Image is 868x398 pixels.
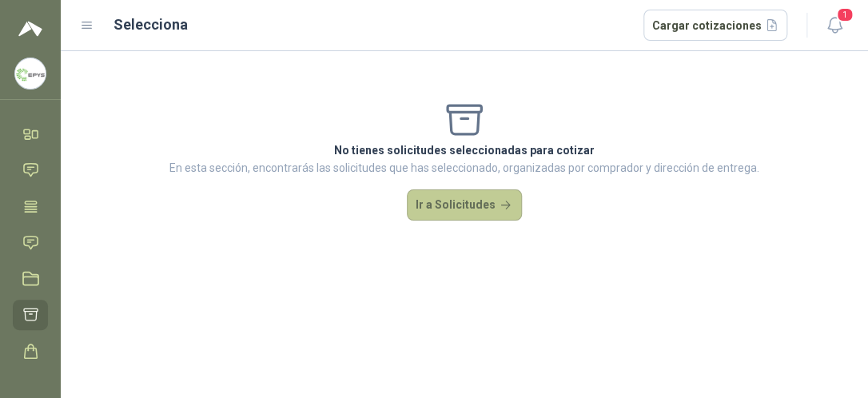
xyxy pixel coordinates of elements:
p: No tienes solicitudes seleccionadas para cotizar [169,141,759,159]
span: 1 [836,7,854,22]
p: En esta sección, encontrarás las solicitudes que has seleccionado, organizadas por comprador y di... [169,159,759,177]
img: Logo peakr [18,19,42,38]
button: 1 [820,11,849,40]
button: Ir a Solicitudes [407,189,522,221]
img: Company Logo [15,58,46,89]
button: Cargar cotizaciones [643,10,788,42]
h2: Selecciona [113,14,188,36]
